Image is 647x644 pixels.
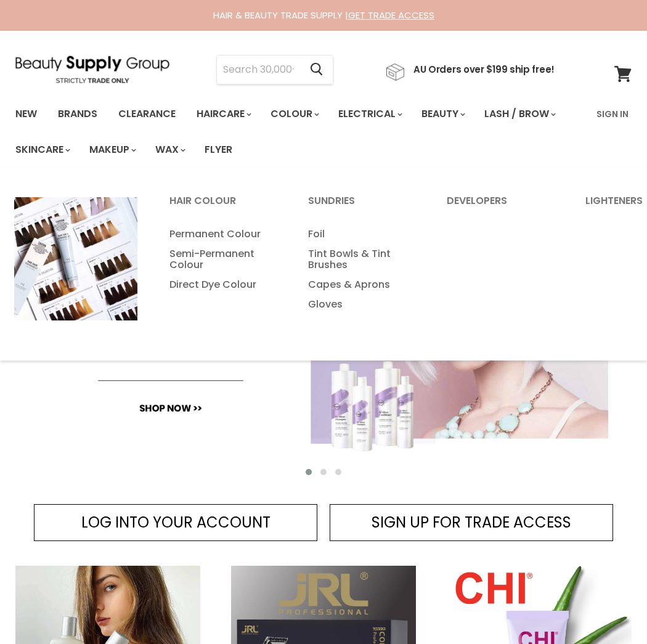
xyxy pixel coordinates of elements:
a: Clearance [109,101,185,127]
iframe: Gorgias live chat messenger [585,586,635,632]
span: SIGN UP FOR TRADE ACCESS [372,512,571,532]
input: Search [217,55,300,84]
a: Colour [261,101,327,127]
a: Makeup [80,137,144,163]
a: Flyer [195,137,242,163]
a: Foil [293,224,429,244]
a: Haircare [187,101,259,127]
a: Lash / Brow [475,101,563,127]
a: Permanent Colour [154,224,290,244]
a: Developers [431,191,568,222]
a: Skincare [6,137,78,163]
a: Direct Dye Colour [154,275,290,295]
a: Brands [49,101,107,127]
a: New [6,101,46,127]
a: Beauty [412,101,473,127]
form: Product [216,55,333,84]
ul: Main menu [293,224,429,314]
span: LOG INTO YOUR ACCOUNT [81,512,271,532]
a: Tint Bowls & Tint Brushes [293,244,429,275]
a: Wax [146,137,193,163]
a: GET TRADE ACCESS [348,9,434,22]
a: Sign In [589,101,636,127]
a: SIGN UP FOR TRADE ACCESS [330,504,613,541]
a: Electrical [329,101,410,127]
a: LOG INTO YOUR ACCOUNT [34,504,317,541]
ul: Main menu [6,96,589,168]
a: Capes & Aprons [293,275,429,295]
a: Gloves [293,295,429,314]
a: Semi-Permanent Colour [154,244,290,275]
ul: Main menu [154,224,290,295]
button: Search [300,55,333,84]
a: Hair Colour [154,191,290,222]
a: Sundries [293,191,429,222]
